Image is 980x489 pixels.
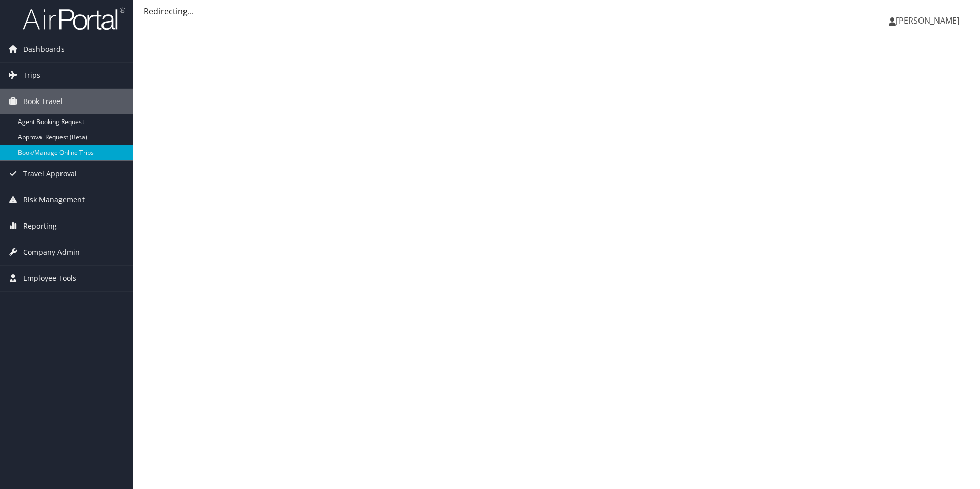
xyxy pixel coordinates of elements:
[23,89,63,114] span: Book Travel
[23,187,85,213] span: Risk Management
[23,36,65,62] span: Dashboards
[23,213,57,239] span: Reporting
[144,5,970,17] div: Redirecting...
[23,161,77,187] span: Travel Approval
[23,239,80,265] span: Company Admin
[23,7,125,31] img: airportal-logo.png
[23,63,40,88] span: Trips
[889,5,970,36] a: [PERSON_NAME]
[23,266,76,291] span: Employee Tools
[896,15,959,26] span: [PERSON_NAME]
